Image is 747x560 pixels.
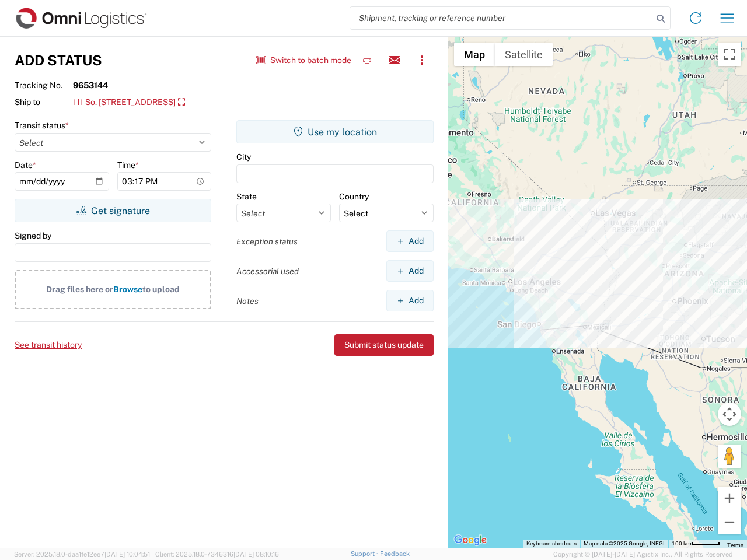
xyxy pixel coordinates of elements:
label: Signed by [15,230,51,241]
label: Transit status [15,120,69,131]
button: Show satellite imagery [495,43,553,66]
button: Keyboard shortcuts [526,540,577,548]
input: Shipment, tracking or reference number [350,7,652,29]
a: 111 So. [STREET_ADDRESS] [73,93,185,113]
span: 100 km [672,540,692,547]
button: Add [386,260,434,282]
button: Switch to batch mode [256,51,351,70]
span: Copyright © [DATE]-[DATE] Agistix Inc., All Rights Reserved [553,549,733,559]
label: Exception status [236,236,298,247]
span: Tracking No. [15,80,73,90]
strong: 9653144 [73,80,108,90]
label: Country [339,191,369,202]
label: Notes [236,296,259,306]
a: Open this area in Google Maps (opens a new window) [451,533,490,548]
span: [DATE] 10:04:51 [104,551,150,558]
button: Use my location [236,120,434,143]
label: State [236,191,257,202]
span: [DATE] 08:10:16 [233,551,279,558]
a: Support [351,550,380,557]
button: Toggle fullscreen view [718,43,741,66]
label: Time [117,160,139,170]
button: See transit history [15,335,82,355]
button: Get signature [15,199,211,222]
span: Map data ©2025 Google, INEGI [584,540,665,547]
button: Zoom out [718,510,741,534]
button: Map Scale: 100 km per 45 pixels [668,540,724,548]
button: Drag Pegman onto the map to open Street View [718,444,741,468]
span: Client: 2025.18.0-7346316 [155,551,279,558]
span: Server: 2025.18.0-daa1fe12ee7 [14,551,150,558]
span: Browse [113,285,142,294]
span: Drag files here or [46,285,113,294]
span: to upload [142,285,180,294]
button: Show street map [454,43,495,66]
label: Accessorial used [236,266,299,276]
button: Add [386,290,434,311]
img: Google [451,533,490,548]
a: Feedback [380,550,410,557]
button: Map camera controls [718,402,741,426]
button: Zoom in [718,487,741,510]
h3: Add Status [15,52,102,69]
button: Submit status update [334,334,434,356]
label: Date [15,160,36,170]
label: City [236,152,251,162]
button: Add [386,230,434,252]
a: Terms [727,542,743,548]
span: Ship to [15,97,73,107]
